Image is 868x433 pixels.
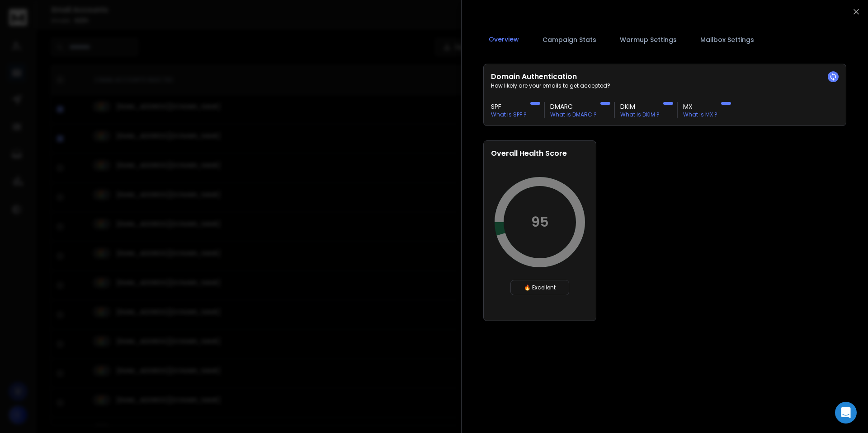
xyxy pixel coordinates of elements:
p: What is DMARC ? [550,111,597,118]
p: What is DKIM ? [620,111,660,118]
button: Campaign Stats [537,30,602,50]
h2: Overall Health Score [491,148,589,159]
button: Overview [483,29,524,50]
h3: DMARC [550,102,597,111]
div: Open Intercom Messenger [835,402,857,424]
p: What is SPF ? [491,111,527,118]
button: Warmup Settings [614,30,682,50]
h3: MX [683,102,717,111]
button: Mailbox Settings [695,30,759,50]
h3: SPF [491,102,527,111]
div: 🔥 Excellent [510,280,569,295]
p: How likely are your emails to get accepted? [491,82,839,89]
h3: DKIM [620,102,660,111]
p: What is MX ? [683,111,717,118]
p: 95 [531,214,549,230]
h2: Domain Authentication [491,71,839,82]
